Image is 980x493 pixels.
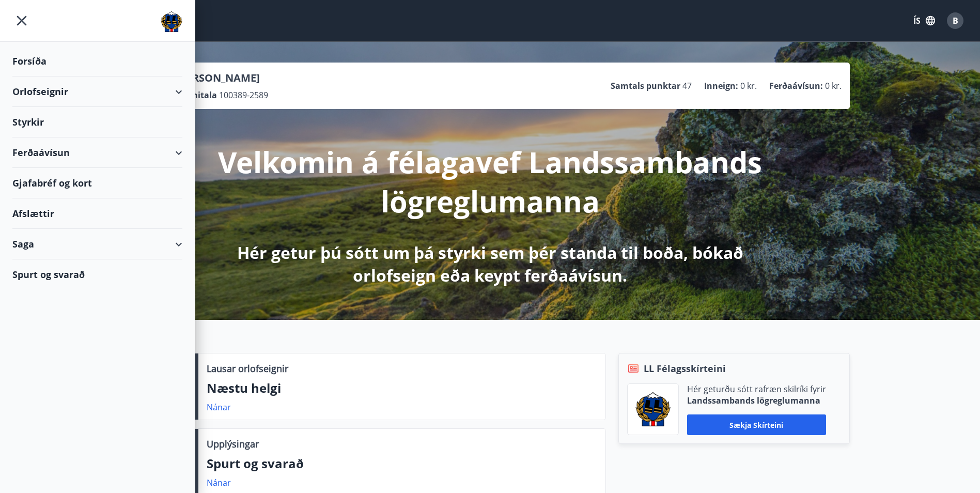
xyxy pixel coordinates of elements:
img: 1cqKbADZNYZ4wXUG0EC2JmCwhQh0Y6EN22Kw4FTY.png [635,392,671,426]
p: Velkomin á félagavef Landssambands lögreglumanna [217,142,763,221]
p: Inneign : [704,80,738,91]
div: Orlofseignir [12,76,182,107]
span: 0 kr. [825,80,842,91]
button: B [943,8,968,33]
div: Gjafabréf og kort [12,168,182,198]
p: Samtals punktar [611,80,680,91]
p: Kennitala [176,89,217,101]
p: Lausar orlofseignir [207,362,288,375]
p: Hér getur þú sótt um þá styrki sem þér standa til boða, bókað orlofseign eða keypt ferðaávísun. [217,241,763,287]
span: 47 [682,80,692,91]
span: LL Félagsskírteini [644,362,726,375]
div: Ferðaávísun [12,137,182,168]
a: Nánar [207,402,231,413]
span: 100389-2589 [219,89,268,101]
div: Forsíða [12,46,182,76]
div: Styrkir [12,107,182,137]
div: Spurt og svarað [12,259,182,289]
span: B [953,15,958,26]
p: Landssambands lögreglumanna [687,395,826,406]
p: Spurt og svarað [207,455,597,472]
p: Næstu helgi [207,379,597,397]
button: Sækja skírteini [687,414,826,435]
span: 0 kr. [740,80,757,91]
img: union_logo [161,11,182,32]
a: Nánar [207,477,231,488]
p: [PERSON_NAME] [176,71,268,85]
button: ÍS [908,11,941,30]
p: Ferðaávísun : [769,80,823,91]
button: menu [12,11,31,30]
div: Saga [12,229,182,259]
p: Upplýsingar [207,437,259,451]
div: Afslættir [12,198,182,229]
p: Hér geturðu sótt rafræn skilríki fyrir [687,383,826,395]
